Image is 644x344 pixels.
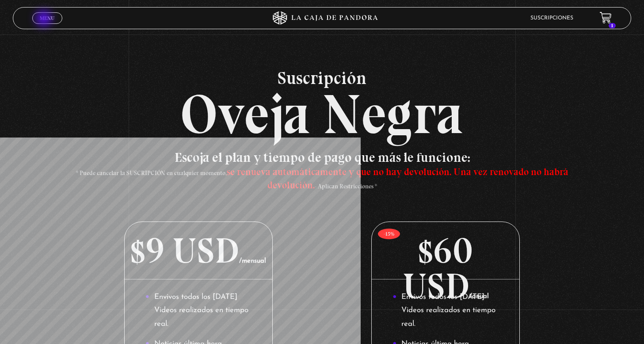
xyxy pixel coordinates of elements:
span: Suscripción [13,69,631,87]
span: se renueva automáticamente y que no hay devolución. Una vez renovado no habrá devolución. [227,166,568,191]
span: /mensual [239,258,266,264]
h2: Oveja Negra [13,69,631,142]
a: 1 [600,12,612,24]
a: Suscripciones [530,15,573,21]
span: * Puede cancelar la SUSCRIPCIÓN en cualquier momento, - Aplican Restricciones * [76,169,568,190]
span: 1 [609,23,616,28]
p: $9 USD [125,222,272,279]
p: $60 USD [372,222,519,279]
span: Cerrar [37,23,58,29]
li: Envivos todos los [DATE] Videos realizados en tiempo real. [145,290,252,331]
li: Envivos todos los [DATE] Videos realizados en tiempo real. [392,290,499,331]
span: Menu [40,15,54,21]
h3: Escoja el plan y tiempo de pago que más le funcione: [75,151,569,191]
